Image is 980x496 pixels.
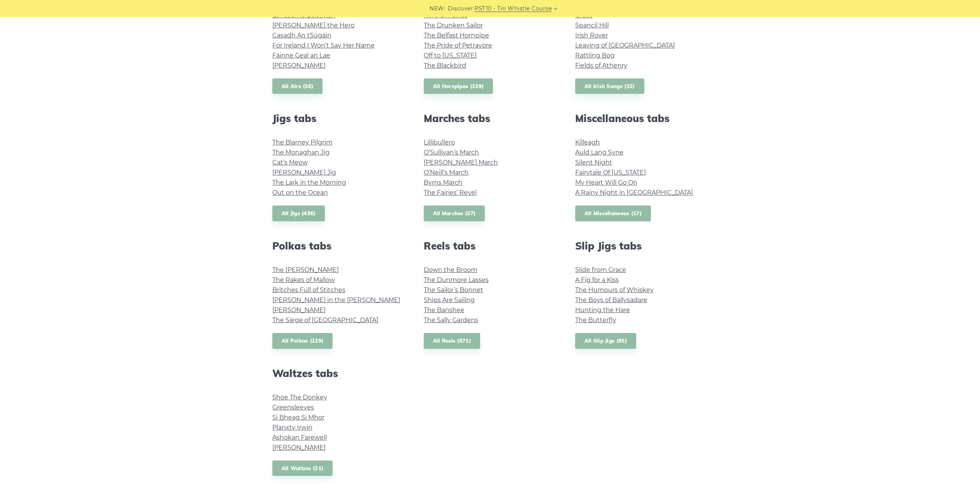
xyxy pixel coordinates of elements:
[424,306,464,314] a: The Banshee
[575,62,627,69] a: Fields of Athenry
[424,276,489,284] a: The Dunmore Lasses
[424,52,477,59] a: Off to [US_STATE]
[272,22,355,29] a: [PERSON_NAME] the Hero
[272,240,405,252] h2: Polkas tabs
[575,169,646,176] a: Fairytale Of [US_STATE]
[424,296,475,304] a: Ships Are Sailing
[272,306,326,314] a: [PERSON_NAME]
[430,4,445,13] span: NEW:
[424,22,483,29] a: The Drunken Sailor
[272,62,326,69] a: [PERSON_NAME]
[424,316,478,324] a: The Sally Gardens
[272,12,336,19] a: Lonesome Boatman
[575,316,616,324] a: The Butterfly
[424,12,468,19] a: King Of Fairies
[272,189,328,196] a: Out on the Ocean
[272,434,327,441] a: Ashokan Farewell
[575,296,647,304] a: The Boys of Ballysadare
[575,78,644,94] a: All Irish Songs (32)
[272,139,333,146] a: The Blarney Pilgrim
[272,149,329,156] a: The Monaghan Jig
[424,189,477,196] a: The Fairies’ Revel
[575,112,708,124] h2: Miscellaneous tabs
[424,112,557,124] h2: Marches tabs
[575,52,615,59] a: Rattling Bog
[575,12,593,19] a: Grace
[424,32,489,39] a: The Belfast Hornpipe
[272,112,405,124] h2: Jigs tabs
[272,333,333,349] a: All Polkas (129)
[272,32,331,39] a: Casadh An tSúgáin
[424,240,557,252] h2: Reels tabs
[424,62,466,69] a: The Blackbird
[272,316,378,324] a: The Siege of [GEOGRAPHIC_DATA]
[575,179,637,186] a: My Heart Will Go On
[272,404,314,411] a: Greensleeves
[272,42,375,49] a: For Ireland I Won’t Say Her Name
[575,42,675,49] a: Leaving of [GEOGRAPHIC_DATA]
[424,78,493,94] a: All Hornpipes (139)
[575,189,693,196] a: A Rainy Night in [GEOGRAPHIC_DATA]
[575,276,619,284] a: A Fig for a Kiss
[272,159,308,166] a: Cat’s Meow
[575,32,608,39] a: Irish Rover
[575,22,609,29] a: Spancil Hill
[424,266,477,273] a: Down the Broom
[424,139,455,146] a: Lillibullero
[424,159,498,166] a: [PERSON_NAME] March
[575,139,600,146] a: Killeagh
[424,42,492,49] a: The Pride of Petravore
[575,159,612,166] a: Silent Night
[272,78,323,94] a: All Airs (36)
[575,149,623,156] a: Auld Lang Syne
[272,169,336,176] a: [PERSON_NAME] Jig
[424,179,462,186] a: Byrns March
[272,52,330,59] a: Fáinne Geal an Lae
[575,286,654,294] a: The Humours of Whiskey
[575,266,626,273] a: Slide from Grace
[272,424,313,431] a: Planxty Irwin
[424,333,481,349] a: All Reels (871)
[272,286,345,294] a: Britches Full of Stitches
[272,414,324,421] a: Si­ Bheag Si­ Mhor
[272,444,326,451] a: [PERSON_NAME]
[424,206,485,221] a: All Marches (37)
[424,149,479,156] a: O’Sullivan’s March
[575,206,651,221] a: All Miscellaneous (17)
[272,367,405,379] h2: Waltzes tabs
[424,286,483,294] a: The Sailor’s Bonnet
[272,266,339,273] a: The [PERSON_NAME]
[272,460,333,476] a: All Waltzes (21)
[448,4,473,13] span: Discover
[272,179,346,186] a: The Lark in the Morning
[575,240,708,252] h2: Slip Jigs tabs
[272,276,335,284] a: The Rakes of Mallow
[272,394,327,401] a: Shoe The Donkey
[575,333,636,349] a: All Slip Jigs (95)
[272,206,325,221] a: All Jigs (436)
[474,4,552,13] a: PST10 - Tin Whistle Course
[424,169,469,176] a: O’Neill’s March
[272,296,400,304] a: [PERSON_NAME] in the [PERSON_NAME]
[575,306,630,314] a: Hunting the Hare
